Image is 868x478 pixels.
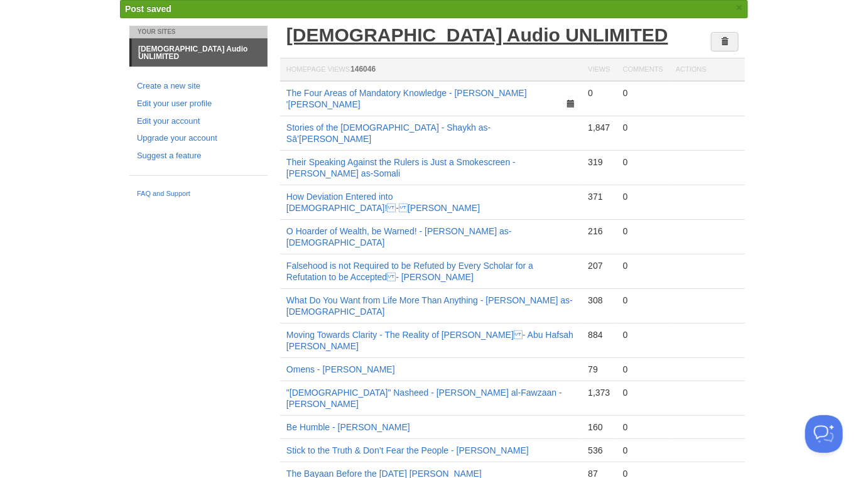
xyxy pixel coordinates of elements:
[286,388,562,409] a: "[DEMOGRAPHIC_DATA]" Nasheed - [PERSON_NAME] al-Fawzaan - [PERSON_NAME]
[623,191,663,202] div: 0
[286,88,527,109] a: The Four Areas of Mandatory Knowledge - [PERSON_NAME] '[PERSON_NAME]
[132,39,268,67] a: [DEMOGRAPHIC_DATA] Audio UNLIMITED
[286,226,512,247] a: O Hoarder of Wealth, be Warned! - [PERSON_NAME] as-[DEMOGRAPHIC_DATA]
[129,26,268,38] li: Your Sites
[286,445,529,455] a: Stick to the Truth & Don’t Fear the People - [PERSON_NAME]
[137,188,260,200] a: FAQ and Support
[137,149,260,163] a: Suggest a feature
[623,295,663,306] div: 0
[588,87,610,99] div: 0
[623,87,663,99] div: 0
[805,415,843,453] iframe: Help Scout Beacon - Open
[588,364,610,375] div: 79
[588,191,610,202] div: 371
[623,329,663,340] div: 0
[588,295,610,306] div: 308
[280,58,582,82] th: Homepage Views
[286,122,491,144] a: Stories of the [DEMOGRAPHIC_DATA] - Shaykh as-Sā’[PERSON_NAME]
[588,421,610,433] div: 160
[286,24,668,45] a: [DEMOGRAPHIC_DATA] Audio UNLIMITED
[137,80,260,93] a: Create a new site
[623,122,663,133] div: 0
[617,58,670,82] th: Comments
[286,422,410,432] a: Be Humble - [PERSON_NAME]
[623,445,663,456] div: 0
[286,295,573,317] a: What Do You Want from Life More Than Anything - [PERSON_NAME] as-[DEMOGRAPHIC_DATA]
[623,387,663,398] div: 0
[286,192,480,213] a: How Deviation Entered into [DEMOGRAPHIC_DATA]! - [PERSON_NAME]
[670,58,745,82] th: Actions
[588,260,610,271] div: 207
[588,225,610,237] div: 216
[286,330,573,351] a: Moving Towards Clarity - The Reality of [PERSON_NAME] - Abu Hafsah [PERSON_NAME]
[350,65,376,73] span: 146046
[137,132,260,145] a: Upgrade your account
[286,364,395,374] a: Omens - [PERSON_NAME]
[588,122,610,133] div: 1,847
[623,421,663,433] div: 0
[588,445,610,456] div: 536
[286,261,533,282] a: Falsehood is not Required to be Refuted by Every Scholar for a Refutation to be Accepted - [PERSO...
[286,157,516,178] a: Their Speaking Against the Rulers is Just a Smokescreen - [PERSON_NAME] as-Somali
[623,260,663,271] div: 0
[137,115,260,128] a: Edit your account
[137,97,260,111] a: Edit your user profile
[582,58,616,82] th: Views
[623,156,663,168] div: 0
[588,329,610,340] div: 884
[125,4,171,14] span: Post saved
[588,156,610,168] div: 319
[623,364,663,375] div: 0
[588,387,610,398] div: 1,373
[623,225,663,237] div: 0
